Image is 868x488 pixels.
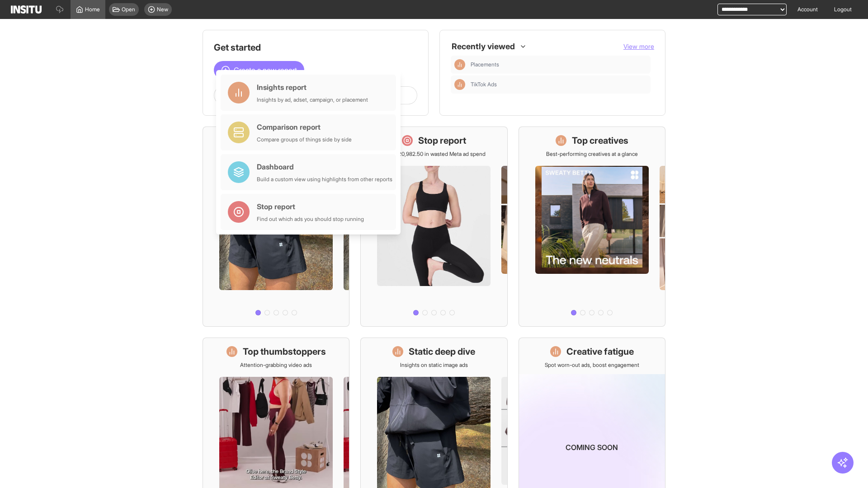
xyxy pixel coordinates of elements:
[214,61,304,79] button: Create a new report
[471,81,647,88] span: TikTok Ads
[11,5,42,14] img: Logo
[257,201,364,212] div: Stop report
[623,42,654,51] button: View more
[122,6,135,13] span: Open
[257,136,352,143] div: Compare groups of things side by side
[85,6,100,13] span: Home
[572,134,628,147] h1: Top creatives
[471,81,497,88] span: TikTok Ads
[471,61,499,68] span: Placements
[400,361,468,369] p: Insights on static image ads
[257,161,392,172] div: Dashboard
[257,82,368,93] div: Insights report
[454,79,465,90] div: Insights
[471,61,647,68] span: Placements
[257,96,368,103] div: Insights by ad, adset, campaign, or placement
[257,216,364,223] div: Find out which ads you should stop running
[214,41,417,54] h1: Get started
[454,59,465,70] div: Insights
[203,127,349,327] a: What's live nowSee all active ads instantly
[623,42,654,50] span: View more
[257,122,352,132] div: Comparison report
[257,176,392,183] div: Build a custom view using highlights from other reports
[382,150,486,158] p: Save £20,982.50 in wasted Meta ad spend
[418,134,466,147] h1: Stop report
[519,127,665,327] a: Top creativesBest-performing creatives at a glance
[360,127,507,327] a: Stop reportSave £20,982.50 in wasted Meta ad spend
[546,150,638,158] p: Best-performing creatives at a glance
[234,65,297,75] span: Create a new report
[243,345,326,358] h1: Top thumbstoppers
[240,361,312,369] p: Attention-grabbing video ads
[409,345,475,358] h1: Static deep dive
[157,6,168,13] span: New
